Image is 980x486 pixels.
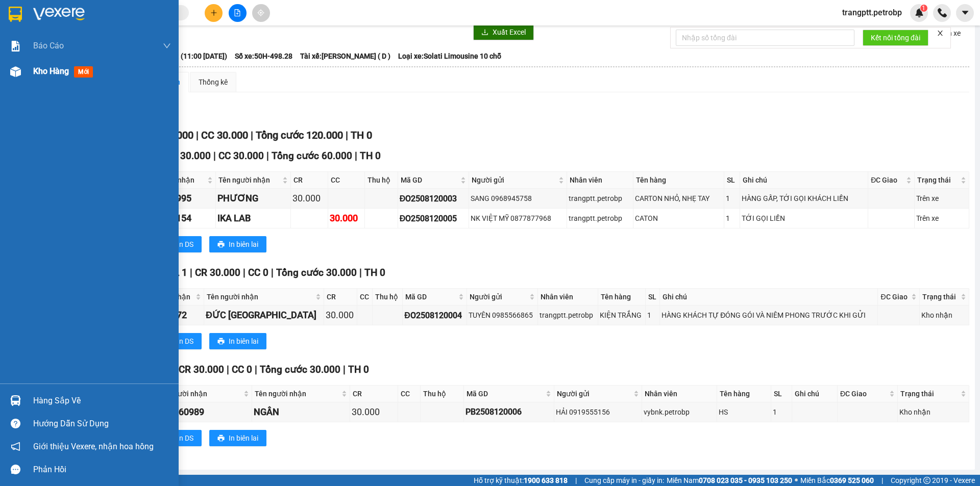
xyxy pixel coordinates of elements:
[266,150,269,162] span: |
[80,10,104,20] span: Nhận:
[465,405,552,418] div: PB2508120006
[373,289,403,305] th: Thu hộ
[642,386,717,402] th: Nhân viên
[204,305,324,325] td: ĐỨC THỤY
[773,406,790,418] div: 1
[540,310,596,321] div: trangptt.petrobp
[257,9,264,16] span: aim
[584,475,664,486] span: Cung cấp máy in - giấy in:
[10,395,21,406] img: warehouse-icon
[481,29,488,37] span: download
[355,150,357,162] span: |
[473,24,534,40] button: downloadXuất Excel
[80,33,149,45] div: TUẤN
[232,364,252,375] span: CC 0
[158,430,202,446] button: printerIn DS
[199,76,228,88] div: Thống kê
[899,406,967,418] div: Kho nhận
[871,174,904,186] span: ĐC Giao
[243,267,246,278] span: |
[168,267,187,278] span: SL 1
[300,50,390,62] span: Tài xế: [PERSON_NAME] ( D )
[328,172,365,189] th: CC
[557,388,631,399] span: Người gửi
[575,475,577,486] span: |
[726,193,738,204] div: 1
[880,291,909,302] span: ĐC Giao
[9,9,72,33] div: VP Đắk Ơ
[556,406,640,418] div: HẢI 0919555156
[251,129,253,141] span: |
[195,267,240,278] span: CR 30.000
[154,388,241,399] span: SĐT người nhận
[405,291,456,302] span: Mã GD
[956,4,974,22] button: caret-down
[792,386,838,402] th: Ghi chú
[217,191,289,206] div: PHƯƠNG
[421,386,464,402] th: Thu hộ
[467,388,544,399] span: Mã GD
[158,333,202,349] button: printerIn DS
[218,150,264,162] span: CC 30.000
[881,475,883,486] span: |
[229,239,258,250] span: In biên lai
[248,267,268,278] span: CC 0
[471,213,565,224] div: NK VIỆT MỸ 0877877968
[348,364,369,375] span: TH 0
[291,172,328,189] th: CR
[271,267,274,278] span: |
[165,150,211,162] span: CR 30.000
[33,462,171,477] div: Phản hồi
[830,476,874,484] strong: 0369 525 060
[209,236,266,252] button: printerIn biên lai
[633,172,724,189] th: Tên hàng
[326,308,355,322] div: 30.000
[470,291,528,302] span: Người gửi
[352,405,396,419] div: 30.000
[840,388,887,399] span: ĐC Giao
[834,6,910,19] span: trangptt.petrobp
[213,150,216,162] span: |
[569,193,631,204] div: trangptt.petrobp
[217,211,289,225] div: IKA LAB
[163,42,171,50] span: down
[795,478,798,482] span: ⚪️
[398,209,469,228] td: ĐO2508120005
[33,39,64,52] span: Báo cáo
[742,193,866,204] div: HÀNG GẤP, TỚI GỌI KHÁCH LIỀN
[771,386,792,402] th: SL
[742,213,866,224] div: TỚI GỌI LIỀN
[33,416,171,431] div: Hướng dẫn sử dụng
[218,174,281,186] span: Tên người nhận
[471,193,565,204] div: SANG 0968945758
[740,172,868,189] th: Ghi chú
[359,267,362,278] span: |
[598,289,646,305] th: Tên hàng
[404,309,464,322] div: ĐO2508120004
[937,30,944,37] span: close
[177,336,193,347] span: In DS
[400,192,467,205] div: ĐO2508120003
[11,419,20,428] span: question-circle
[961,8,970,17] span: caret-down
[871,32,920,43] span: Kết nối tổng đài
[724,172,740,189] th: SL
[398,50,501,62] span: Loại xe: Solati Limousine 10 chỗ
[33,66,69,76] span: Kho hàng
[210,9,217,16] span: plus
[646,289,660,305] th: SL
[196,129,199,141] span: |
[252,4,270,22] button: aim
[152,402,252,422] td: 0948060989
[917,174,959,186] span: Trạng thái
[276,267,357,278] span: Tổng cước 30.000
[398,189,469,209] td: ĐO2508120003
[252,402,350,422] td: NGÂN
[217,434,225,443] span: printer
[209,430,266,446] button: printerIn biên lai
[567,172,633,189] th: Nhân viên
[11,442,20,451] span: notification
[177,239,193,250] span: In DS
[10,41,21,52] img: solution-icon
[920,5,927,12] sup: 1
